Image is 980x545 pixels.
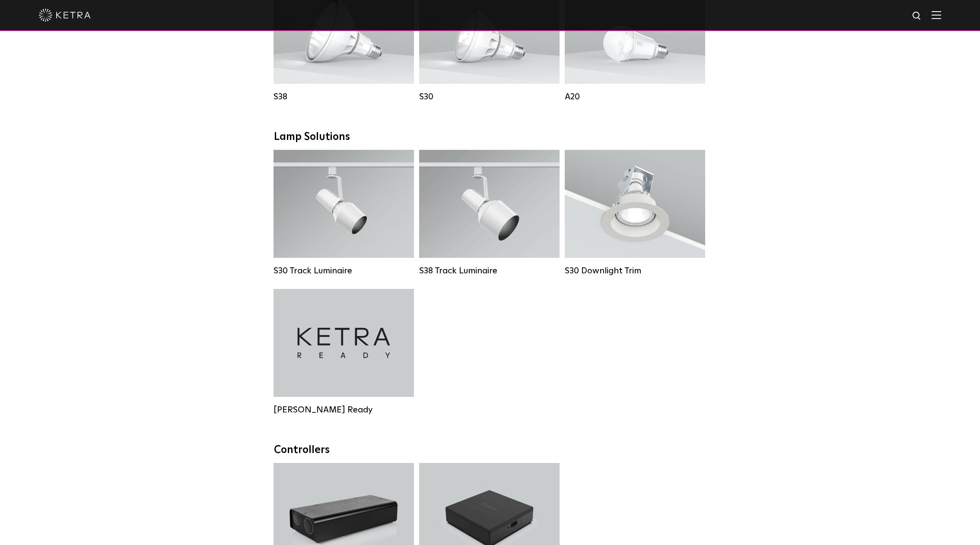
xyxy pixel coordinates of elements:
a: S30 Downlight Trim S30 Downlight Trim [565,150,705,276]
div: S30 Downlight Trim [565,266,705,276]
div: S38 [274,92,414,102]
div: Lamp Solutions [274,131,706,143]
img: search icon [912,11,923,22]
div: S38 Track Luminaire [419,266,560,276]
div: S30 Track Luminaire [274,266,414,276]
div: [PERSON_NAME] Ready [274,405,414,415]
a: [PERSON_NAME] Ready [PERSON_NAME] Ready [274,289,414,415]
a: S38 Track Luminaire Lumen Output:1100Colors:White / BlackBeam Angles:10° / 25° / 40° / 60°Wattage... [419,150,560,276]
div: Controllers [274,444,706,456]
img: ketra-logo-2019-white [39,9,91,22]
div: A20 [565,92,705,102]
img: Hamburger%20Nav.svg [932,11,941,19]
div: S30 [419,92,560,102]
a: S30 Track Luminaire Lumen Output:1100Colors:White / BlackBeam Angles:15° / 25° / 40° / 60° / 90°W... [274,150,414,276]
